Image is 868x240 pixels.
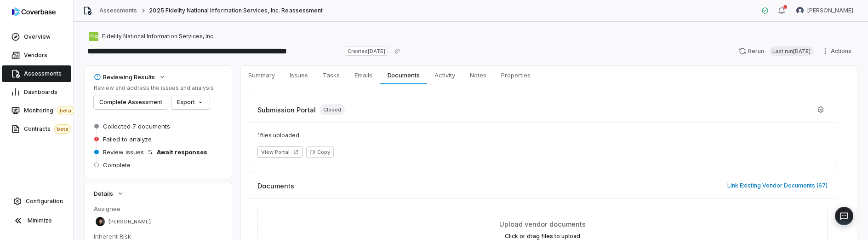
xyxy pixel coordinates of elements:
[499,219,586,229] span: Upload vendor documents
[4,211,69,230] button: Minimize
[257,181,294,191] span: Documents
[389,43,405,59] button: Copy link
[257,132,828,139] span: 1 files uploaded
[770,47,813,56] span: Last run [DATE]
[2,121,71,137] a: Contractsbeta
[725,176,830,195] button: Link Existing Vendor Documents (67)
[796,7,804,14] img: Amanda Pettenati avatar
[94,189,113,198] span: Details
[94,84,214,92] p: Review and address the issues and analysis
[351,69,376,81] span: Emails
[171,95,210,109] button: Export
[807,7,853,14] span: [PERSON_NAME]
[24,52,47,59] span: Vendors
[91,185,127,202] button: Details
[505,233,580,240] label: Click or drag files to upload
[2,47,71,64] a: Vendors
[24,88,57,96] span: Dashboards
[149,7,322,14] span: 2025 Fidelity National Information Services, Inc. Reassessment
[320,104,345,115] span: Closed
[157,148,207,156] span: Await responses
[91,69,169,85] button: Reviewing Results
[86,28,217,45] button: https://fisglobal.com/Fidelity National Information Services, Inc.
[94,205,223,213] dt: Assignee
[286,69,312,81] span: Issues
[819,44,857,58] button: Actions
[384,69,423,81] span: Documents
[306,146,334,158] button: Copy
[24,106,74,115] span: Monitoring
[4,193,69,210] a: Configuration
[96,217,105,226] img: Clarence Chio avatar
[108,218,151,225] span: [PERSON_NAME]
[24,124,71,134] span: Contracts
[2,65,71,82] a: Assessments
[245,69,279,81] span: Summary
[54,124,71,134] span: beta
[94,95,168,109] button: Complete Assessment
[345,47,388,56] span: Created [DATE]
[99,7,137,14] a: Assessments
[466,69,490,81] span: Notes
[257,146,303,158] button: View Portal
[103,122,170,130] span: Collected 7 documents
[94,73,155,81] div: Reviewing Results
[24,33,51,41] span: Overview
[103,135,152,143] span: Failed to analyze
[57,106,74,115] span: beta
[2,102,71,119] a: Monitoringbeta
[102,33,215,40] span: Fidelity National Information Services, Inc.
[103,148,144,156] span: Review issues
[733,44,819,58] button: RerunLast run[DATE]
[2,84,71,100] a: Dashboards
[2,29,71,45] a: Overview
[319,69,343,81] span: Tasks
[497,69,534,81] span: Properties
[791,4,859,18] button: Amanda Pettenati avatar[PERSON_NAME]
[28,217,52,224] span: Minimize
[431,69,459,81] span: Activity
[103,161,131,169] span: Complete
[24,70,62,77] span: Assessments
[26,198,63,205] span: Configuration
[257,105,316,115] span: Submission Portal
[12,7,56,17] img: logo-D7KZi-bG.svg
